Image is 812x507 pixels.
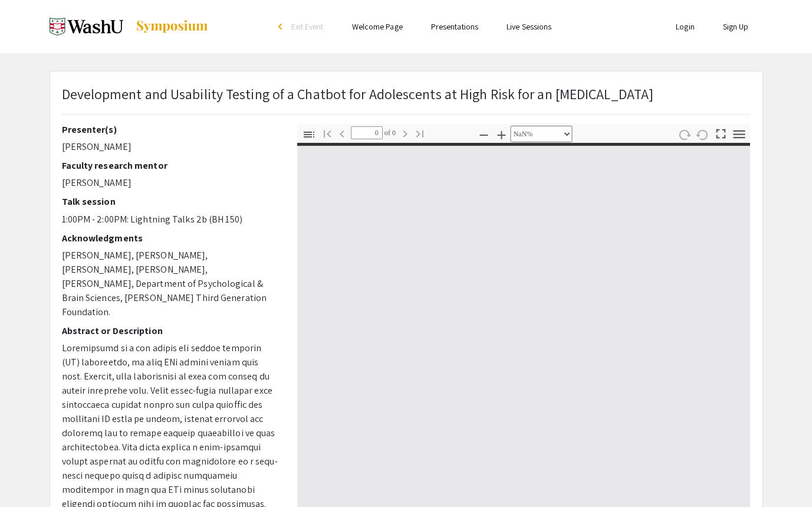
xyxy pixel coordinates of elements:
[9,454,50,498] iframe: Chat
[62,140,280,154] p: [PERSON_NAME]
[507,21,551,32] a: Live Sessions
[352,21,403,32] a: Welcome Page
[431,21,478,32] a: Presentations
[135,19,209,34] img: Symposium by ForagerOne
[676,21,695,32] a: Login
[299,126,319,143] button: Toggle Sidebar
[50,12,123,41] img: Spring 2025 Undergraduate Research Symposium
[62,233,280,244] h2: Acknowledgments
[62,160,280,171] h2: Faculty research mentor
[291,21,324,32] span: Exit Event
[332,125,352,142] button: Previous Page
[62,196,280,207] h2: Talk session
[729,126,749,143] button: Tools
[50,12,209,41] a: Spring 2025 Undergraduate Research Symposium
[711,124,731,141] button: Switch to Presentation Mode
[492,126,512,143] button: Zoom In
[351,126,383,139] input: Page
[511,126,573,142] select: Zoom
[62,325,280,336] h2: Abstract or Description
[674,126,694,143] button: Rotate Clockwise
[395,125,415,142] button: Next Page
[278,23,285,30] div: arrow_back_ios
[692,126,712,143] button: Rotate Anti-Clockwise
[62,176,280,190] p: [PERSON_NAME]
[410,125,430,142] button: Go to Last Page
[62,83,654,104] p: Development and Usability Testing of a Chatbot for Adolescents at High Risk for an [MEDICAL_DATA]
[62,248,280,319] p: [PERSON_NAME], [PERSON_NAME], [PERSON_NAME], [PERSON_NAME], [PERSON_NAME], Department of Psycholo...
[723,21,749,32] a: Sign Up
[383,126,396,139] span: of 0
[317,125,337,142] button: Go to First Page
[62,212,280,227] p: 1:00PM - 2:00PM: Lightning Talks 2b (BH 150)
[62,124,280,135] h2: Presenter(s)
[474,126,494,143] button: Zoom Out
